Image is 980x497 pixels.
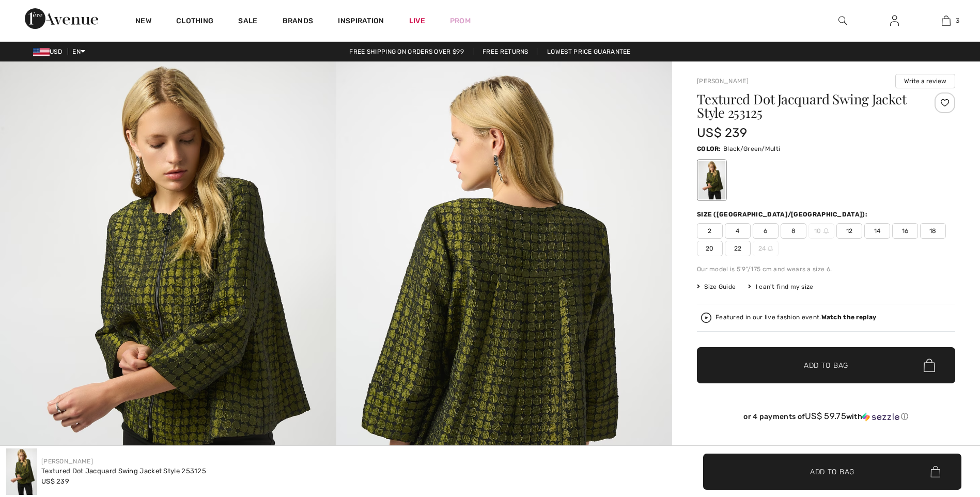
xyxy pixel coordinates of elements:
a: Live [409,15,425,26]
span: 12 [836,223,862,239]
button: Add to Bag [697,347,955,383]
div: Featured in our live fashion event. [715,314,876,321]
span: Inspiration [338,17,384,27]
a: 3 [921,14,971,27]
span: 8 [781,223,806,239]
img: ring-m.svg [823,228,829,234]
img: US Dollar [33,48,50,56]
div: Size ([GEOGRAPHIC_DATA]/[GEOGRAPHIC_DATA]): [697,210,869,219]
span: 20 [697,241,723,256]
img: Bag.svg [930,466,940,477]
span: US$ 239 [697,126,747,140]
span: US$ 239 [41,477,69,485]
img: search the website [838,14,847,27]
div: Textured Dot Jacquard Swing Jacket Style 253125 [41,466,206,476]
a: Lowest Price Guarantee [539,48,639,55]
span: 16 [892,223,918,239]
span: Add to Bag [804,360,848,371]
strong: Watch the replay [821,314,877,321]
a: Brands [283,17,314,27]
img: My Bag [942,14,951,27]
span: Add to Bag [810,466,854,477]
span: 4 [725,223,751,239]
span: 14 [864,223,890,239]
span: Size Guide [697,282,736,291]
div: I can't find my size [748,282,813,291]
span: 3 [956,16,959,25]
span: 22 [725,241,751,256]
h1: Textured Dot Jacquard Swing Jacket Style 253125 [697,92,912,119]
div: Black/Green/Multi [698,161,725,199]
button: Write a review [895,74,955,88]
span: 24 [753,241,779,256]
div: Our model is 5'9"/175 cm and wears a size 6. [697,265,955,274]
span: 2 [697,223,723,239]
a: [PERSON_NAME] [41,458,93,465]
span: 6 [753,223,779,239]
img: Bag.svg [924,359,935,372]
span: Color: [697,145,721,152]
span: USD [33,48,66,55]
span: 18 [920,223,946,239]
a: Free Returns [474,48,537,55]
button: Add to Bag [703,454,961,490]
span: EN [72,48,85,55]
a: Free shipping on orders over $99 [341,48,472,55]
span: 10 [808,223,834,239]
img: Sezzle [862,412,899,422]
a: [PERSON_NAME] [697,77,749,85]
a: Sale [238,17,257,27]
span: US$ 59.75 [805,411,846,421]
a: Sign In [882,14,907,27]
a: Clothing [176,17,213,27]
img: Watch the replay [701,313,711,323]
span: Black/Green/Multi [723,145,780,152]
div: or 4 payments of with [697,411,955,422]
img: ring-m.svg [768,246,773,251]
img: My Info [890,14,899,27]
a: New [135,17,151,27]
div: or 4 payments ofUS$ 59.75withSezzle Click to learn more about Sezzle [697,411,955,425]
img: 1ère Avenue [25,8,98,29]
img: Textured Dot Jacquard Swing Jacket Style 253125 [6,448,37,495]
a: Prom [450,15,471,26]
